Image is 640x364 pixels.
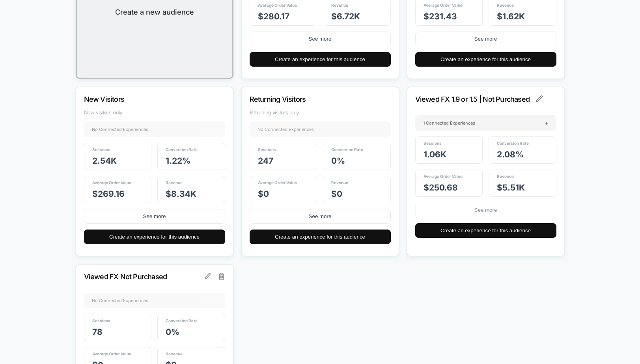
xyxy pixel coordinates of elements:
[424,141,442,146] span: Sessions
[166,189,196,199] span: $ 8.34k
[497,141,529,146] span: Conversion Rate
[415,95,535,103] p: Viewed FX 1.9 or 1.5 | Not Purchased
[497,11,525,21] span: $ 1.62k
[258,147,276,152] span: Sessions
[166,180,183,185] span: Revenue
[415,203,556,217] button: See more
[331,189,342,199] span: $ 0
[415,223,556,238] button: Create an experience for this audience
[115,8,194,16] span: Create a new audience
[166,327,179,337] span: 0 %
[415,32,556,46] button: See more
[219,273,224,279] img: delete
[424,3,463,7] span: Average Order Value
[166,147,198,152] span: Conversion Rate
[331,147,363,152] span: Conversion Rate
[423,120,475,126] span: 1 Connected Experiences
[166,351,183,356] span: Revenue
[424,183,458,192] span: $ 250.68
[205,273,211,279] img: edit
[250,209,391,224] button: See more
[92,318,110,323] span: Sessions
[92,327,103,337] span: 78
[84,209,225,224] button: See more
[92,147,110,152] span: Sessions
[250,52,391,67] button: Create an experience for this audience
[84,230,225,244] button: Create an experience for this audience
[92,351,131,356] span: Average Order Value
[331,156,345,166] span: 0 %
[545,119,549,127] span: +
[424,174,463,179] span: Average Order Value
[497,149,524,159] span: 2.08 %
[258,11,289,21] span: $ 280.17
[84,109,225,116] span: New visitors only
[84,273,204,281] p: Viewed FX Not Purchased
[331,11,360,21] span: $ 6.72k
[92,180,131,185] span: Average Order Value
[84,95,204,103] p: New Visitors
[424,149,446,159] span: 1.06k
[250,230,391,244] button: Create an experience for this audience
[166,156,190,166] span: 1.22 %
[250,95,369,103] p: Returning Visitors
[258,180,297,185] span: Average Order Value
[166,318,198,323] span: Conversion Rate
[331,3,348,7] span: Revenue
[415,52,556,67] button: Create an experience for this audience
[250,32,391,46] button: See more
[536,95,543,103] img: edit
[497,3,514,7] span: Revenue
[258,189,269,199] span: $ 0
[331,180,348,185] span: Revenue
[497,174,514,179] span: Revenue
[258,156,273,166] span: 247
[424,11,457,21] span: $ 231.43
[250,109,391,116] span: Returning visitors only
[92,156,117,166] span: 2.54k
[92,189,125,199] span: $ 269.16
[497,183,525,192] span: $ 5.51k
[258,3,297,7] span: Average Order Value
